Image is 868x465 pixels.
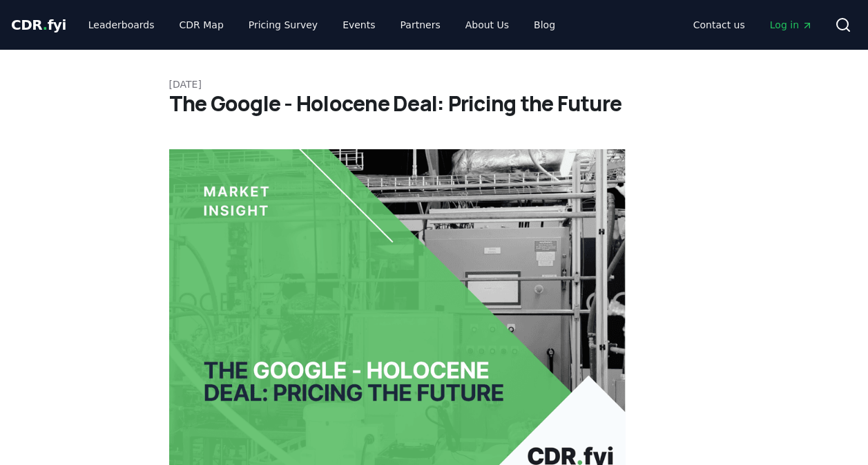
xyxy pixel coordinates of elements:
h1: The Google - Holocene Deal: Pricing the Future [169,91,700,116]
a: CDR Map [168,12,235,37]
a: Leaderboards [77,12,166,37]
a: Pricing Survey [238,12,329,37]
nav: Main [77,12,566,37]
p: [DATE] [169,77,700,91]
span: . [43,17,48,33]
a: About Us [454,12,520,37]
a: Contact us [682,12,756,37]
a: Blog [523,12,566,37]
a: Events [331,12,386,37]
a: Log in [759,12,824,37]
nav: Main [682,12,824,37]
a: Partners [389,12,452,37]
span: CDR fyi [11,17,66,33]
a: CDR.fyi [11,15,66,35]
span: Log in [770,18,813,32]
